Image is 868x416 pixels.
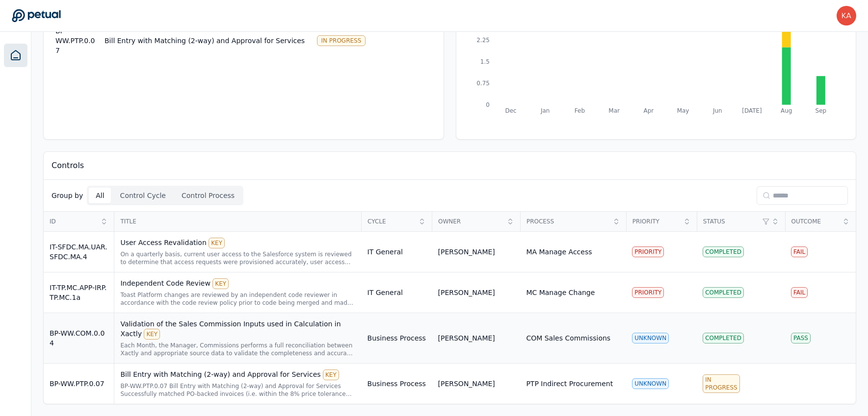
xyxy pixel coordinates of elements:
td: IT General [362,272,432,313]
div: Completed [703,287,744,298]
div: User Access Revalidation [120,238,355,248]
td: Business Process [362,313,432,364]
div: PTP Indirect Procurement [526,379,613,389]
tspan: Dec [505,107,516,114]
tspan: 2.25 [476,37,490,44]
div: In Progress [317,35,366,46]
div: Completed [703,246,744,257]
div: PRIORITY [632,287,664,298]
p: Controls [52,160,84,171]
div: Each Month, the Manager, Commissions performs a full reconciliation between Xactly and appropriat... [120,342,355,357]
div: On a quarterly basis, current user access to the Salesforce system is reviewed to determine that ... [120,250,355,266]
button: Control Process [175,188,241,203]
div: BP-WW.PTP.0.07 [50,379,108,389]
div: [PERSON_NAME] [438,379,495,389]
div: KEY [209,238,225,248]
div: Fail [791,246,808,257]
div: BP-WW.PTP.0.07 Bill Entry with Matching (2-way) and Approval for Services Successfully matched PO... [120,382,355,398]
div: Completed [703,333,744,343]
div: KEY [144,329,160,340]
td: IT General [362,232,432,272]
div: Toast Platform changes are reviewed by an independent code reviewer in accordance with the code r... [120,291,355,307]
td: Bill Entry with Matching (2-way) and Approval for Services [101,22,313,60]
a: Go to Dashboard [12,9,61,23]
div: MA Manage Access [526,247,592,257]
div: KEY [212,278,229,289]
span: Process [526,218,609,225]
tspan: Sep [815,107,827,114]
div: Bill Entry with Matching (2-way) and Approval for Services [120,369,355,380]
tspan: 1.5 [480,58,489,65]
div: UNKNOWN [632,378,669,389]
div: IT-SFDC.MA.UAR.SFDC.MA.4 [50,242,108,262]
div: MC Manage Change [526,288,595,297]
div: [PERSON_NAME] [438,333,495,343]
div: KEY [323,369,339,380]
button: Control Cycle [113,188,173,203]
tspan: Aug [781,107,792,114]
tspan: Mar [608,107,620,114]
div: BP-WW.COM.0.04 [50,328,108,348]
div: UNKNOWN [632,333,669,343]
img: karen.yeung@toasttab.com [837,6,856,25]
span: Cycle [368,218,415,225]
span: Status [703,218,760,225]
span: Title [120,218,355,225]
tspan: Feb [574,107,584,114]
tspan: Apr [643,107,654,114]
div: IT-TP.MC.APP-IRP.TP.MC.1a [50,283,108,302]
div: PRIORITY [632,246,664,257]
tspan: 0.75 [476,80,490,87]
div: [PERSON_NAME] [438,247,495,257]
tspan: Jan [540,107,550,114]
td: Business Process [362,364,432,404]
a: Dashboard [4,44,27,67]
p: Group by [52,191,83,200]
div: Independent Code Review [120,278,355,289]
span: BP-WW.PTP.0.07 [55,27,95,54]
div: Fail [791,287,808,298]
tspan: [DATE] [742,107,762,114]
div: Validation of the Sales Commission Inputs used in Calculation in Xactly [120,319,355,340]
div: In Progress [703,374,739,393]
div: Pass [791,333,811,343]
tspan: Jun [712,107,722,114]
div: [PERSON_NAME] [438,288,495,297]
span: ID [50,218,97,225]
div: COM Sales Commissions [526,333,610,343]
span: Owner [438,218,503,225]
span: Priority [632,218,680,225]
button: All [89,188,111,203]
tspan: May [677,107,689,114]
tspan: 0 [486,101,490,108]
span: Outcome [791,218,839,225]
